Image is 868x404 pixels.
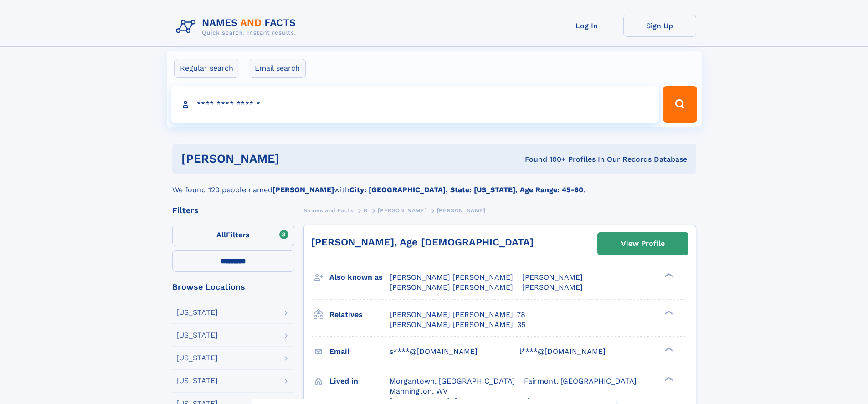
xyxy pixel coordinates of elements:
[663,309,673,315] div: ❯
[176,332,218,339] div: [US_STATE]
[172,283,294,291] div: Browse Locations
[349,185,583,194] b: City: [GEOGRAPHIC_DATA], State: [US_STATE], Age Range: 45-60
[390,310,525,320] a: [PERSON_NAME] [PERSON_NAME], 78
[303,205,354,216] a: Names and Facts
[621,233,665,254] div: View Profile
[524,377,637,385] span: Fairmont, [GEOGRAPHIC_DATA]
[364,205,368,216] a: B
[663,86,697,123] button: Search Button
[329,307,390,322] h3: Relatives
[176,377,218,384] div: [US_STATE]
[663,272,673,278] div: ❯
[663,346,673,352] div: ❯
[329,270,390,285] h3: Also known as
[390,377,515,385] span: Morgantown, [GEOGRAPHIC_DATA]
[522,273,583,281] span: [PERSON_NAME]
[390,273,513,281] span: [PERSON_NAME] [PERSON_NAME]
[171,86,659,123] input: search input
[181,153,402,164] h1: [PERSON_NAME]
[329,344,390,359] h3: Email
[402,154,687,164] div: Found 100+ Profiles In Our Records Database
[378,205,426,216] a: [PERSON_NAME]
[437,207,486,214] span: [PERSON_NAME]
[172,174,696,195] div: We found 120 people named with .
[172,15,303,39] img: Logo Names and Facts
[550,15,623,37] a: Log In
[390,387,447,395] span: Mannington, WV
[378,207,426,214] span: [PERSON_NAME]
[216,230,226,239] span: All
[364,207,368,214] span: B
[174,59,239,78] label: Regular search
[663,376,673,382] div: ❯
[249,59,306,78] label: Email search
[522,283,583,291] span: [PERSON_NAME]
[329,373,390,389] h3: Lived in
[176,354,218,362] div: [US_STATE]
[390,283,513,291] span: [PERSON_NAME] [PERSON_NAME]
[272,185,334,194] b: [PERSON_NAME]
[172,225,294,246] label: Filters
[598,233,688,255] a: View Profile
[176,309,218,316] div: [US_STATE]
[311,236,534,248] a: [PERSON_NAME], Age [DEMOGRAPHIC_DATA]
[390,320,525,330] a: [PERSON_NAME] [PERSON_NAME], 35
[172,206,294,215] div: Filters
[623,15,696,37] a: Sign Up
